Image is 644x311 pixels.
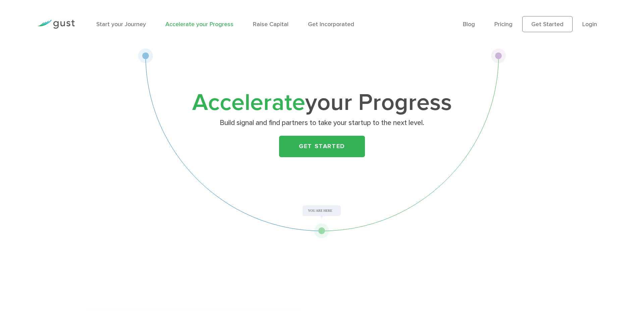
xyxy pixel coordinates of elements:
img: Gust Logo [37,20,75,29]
a: Login [582,21,597,28]
a: Get Started [279,136,365,157]
h1: your Progress [190,92,454,114]
a: Raise Capital [253,21,288,28]
a: Get Incorporated [308,21,354,28]
a: Accelerate your Progress [165,21,233,28]
a: Blog [463,21,475,28]
p: Build signal and find partners to take your startup to the next level. [192,118,452,128]
span: Accelerate [192,88,305,117]
a: Pricing [494,21,513,28]
a: Start your Journey [96,21,146,28]
a: Get Started [522,16,573,32]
